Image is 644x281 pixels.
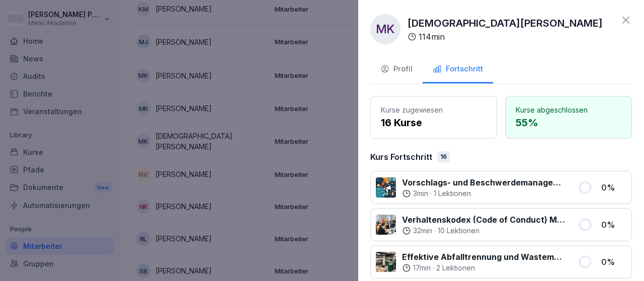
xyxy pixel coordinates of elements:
p: 0 % [601,181,626,194]
p: 17 min [413,263,431,273]
p: Kurse abgeschlossen [516,105,621,115]
p: 0 % [601,256,626,268]
p: 32 min [413,226,432,236]
div: Fortschritt [433,63,483,75]
p: [DEMOGRAPHIC_DATA][PERSON_NAME] [408,16,603,31]
p: Kurs Fortschritt [370,151,432,163]
div: Profil [380,63,413,75]
p: Verhaltenskodex (Code of Conduct) Menü 2000 [402,214,566,226]
button: Profil [370,56,423,83]
p: Vorschlags- und Beschwerdemanagement bei Menü 2000 [402,176,566,189]
p: 16 Kurse [381,115,487,130]
p: 2 Lektionen [436,263,475,273]
p: 114 min [419,31,445,43]
div: · [402,263,566,273]
div: MK [370,14,400,44]
p: 3 min [413,189,428,199]
div: · [402,189,566,199]
p: 0 % [601,219,626,231]
p: Effektive Abfalltrennung und Wastemanagement im Catering [402,251,566,263]
p: 1 Lektionen [434,189,471,199]
p: 55 % [516,115,621,130]
p: Kurse zugewiesen [381,105,487,115]
div: 16 [437,151,450,162]
p: 10 Lektionen [438,226,479,236]
div: · [402,226,566,236]
button: Fortschritt [423,56,493,83]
